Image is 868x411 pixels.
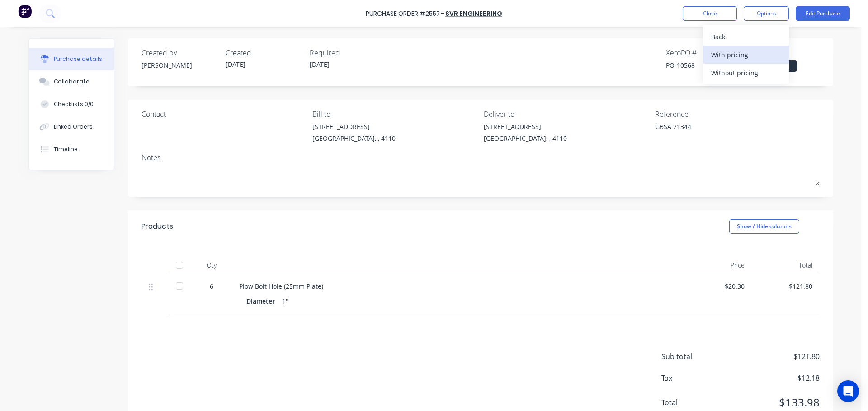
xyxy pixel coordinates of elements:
[729,394,820,411] span: $133.98
[29,115,114,138] button: Linked Orders
[312,122,396,131] div: [STREET_ADDRESS]
[711,48,781,61] div: With pricing
[142,152,820,163] div: Notes
[661,351,729,362] span: Sub total
[142,60,218,70] div: [PERSON_NAME]
[29,93,114,115] button: Checklists 0/0
[29,138,114,161] button: Timeline
[484,109,648,120] div: Deliver to
[729,351,820,362] span: $121.80
[312,109,477,120] div: Bill to
[54,145,78,153] div: Timeline
[29,48,114,70] button: Purchase details
[711,30,781,43] div: Back
[142,109,306,120] div: Contact
[752,256,820,274] div: Total
[711,66,781,79] div: Without pricing
[729,373,820,383] span: $12.18
[312,134,396,143] div: [GEOGRAPHIC_DATA], , 4110
[445,9,502,18] a: SVR Engineering
[703,28,789,46] button: Back
[198,282,225,291] div: 6
[54,123,93,131] div: Linked Orders
[684,256,752,274] div: Price
[666,47,743,58] div: Xero PO #
[655,122,768,142] textarea: GBSA 21344
[759,282,812,291] div: $121.80
[246,295,282,308] div: Diameter
[703,64,789,82] button: Without pricing
[226,47,302,58] div: Created
[29,70,114,93] button: Collaborate
[703,46,789,64] button: With pricing
[661,397,729,408] span: Total
[837,380,859,402] div: Open Intercom Messenger
[54,100,94,108] div: Checklists 0/0
[282,295,288,308] div: 1"
[18,5,32,18] img: Factory
[239,282,677,291] div: Plow Bolt Hole (25mm Plate)
[191,256,232,274] div: Qty
[484,122,567,131] div: [STREET_ADDRESS]
[54,55,102,63] div: Purchase details
[744,6,789,21] button: Options
[310,47,387,58] div: Required
[683,6,737,21] button: Close
[484,134,567,143] div: [GEOGRAPHIC_DATA], , 4110
[366,9,444,18] div: Purchase Order #2557 -
[729,219,799,234] button: Show / Hide columns
[655,109,820,120] div: Reference
[796,6,850,21] button: Edit Purchase
[661,373,729,383] span: Tax
[142,47,218,58] div: Created by
[54,78,90,86] div: Collaborate
[666,60,743,70] div: PO-10568
[142,221,173,232] div: Products
[691,282,745,291] div: $20.30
